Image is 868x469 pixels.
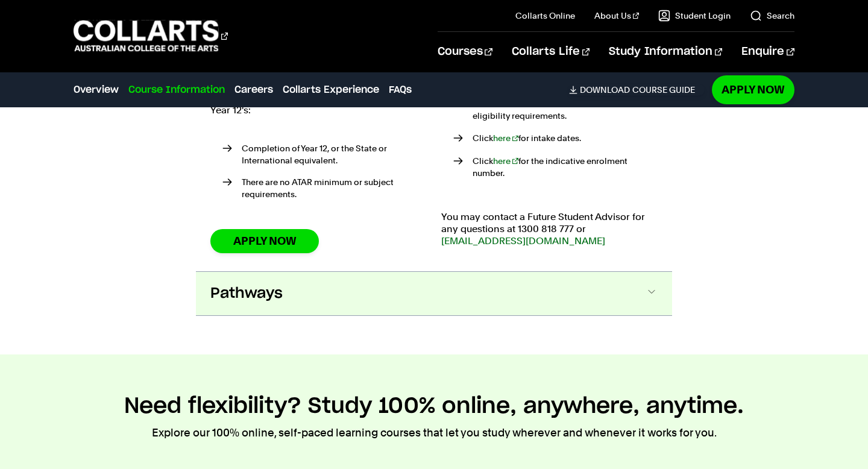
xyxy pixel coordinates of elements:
[441,211,658,247] p: You may contact a Future Student Advisor for any questions at 1300 818 777 or
[74,19,228,53] div: Go to homepage
[152,424,717,441] p: Explore our 100% online, self-paced learning courses that let you study wherever and whenever it ...
[473,98,658,122] p: Click for international admission and eligibility requirements.
[389,83,412,97] a: FAQs
[493,133,518,143] a: here
[124,393,744,420] h2: Need flexibility? Study 100% online, anywhere, anytime.
[658,10,731,22] a: Student Login
[210,104,427,116] p: Year 12's:
[473,155,658,179] p: Click for the indicative enrolment number.
[609,32,722,72] a: Study Information
[493,99,518,109] a: here
[512,32,590,72] a: Collarts Life
[515,10,575,22] a: Collarts Online
[438,32,492,72] a: Courses
[196,272,672,315] button: Pathways
[594,10,639,22] a: About Us
[441,235,605,247] a: [EMAIL_ADDRESS][DOMAIN_NAME]
[712,75,794,104] a: Apply Now
[234,83,273,97] a: Careers
[128,83,225,97] a: Course Information
[741,32,794,72] a: Enquire
[580,84,630,95] span: Download
[750,10,794,22] a: Search
[473,132,658,144] p: Click for intake dates.
[74,83,119,97] a: Overview
[222,142,427,166] li: Completion of Year 12, or the State or International equivalent.
[210,229,319,253] a: Apply Now
[222,176,427,200] li: There are no ATAR minimum or subject requirements.
[493,156,518,166] a: here
[283,83,379,97] a: Collarts Experience
[569,84,705,95] a: DownloadCourse Guide
[210,284,283,303] span: Pathways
